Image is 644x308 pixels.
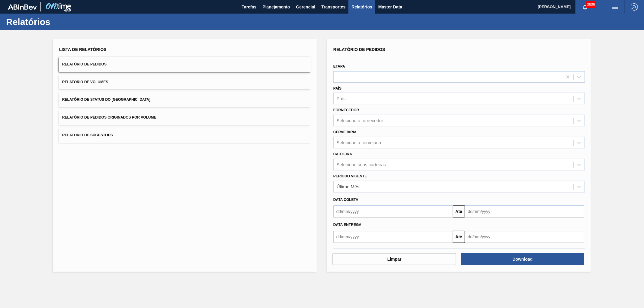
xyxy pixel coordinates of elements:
span: Relatório de Pedidos [333,47,385,52]
span: Relatórios [351,3,372,11]
button: Notificações [575,3,595,11]
span: Planejamento [262,3,290,11]
span: Data coleta [333,198,358,202]
span: Transportes [321,3,345,11]
h1: Relatórios [6,18,113,25]
div: Selecione a cervejaria [337,140,381,145]
button: Relatório de Pedidos [59,57,311,72]
div: País [337,96,346,101]
span: Lista de Relatórios [59,47,107,52]
span: Relatório de Pedidos [62,62,107,66]
label: Carteira [333,152,352,156]
span: Relatório de Sugestões [62,133,113,137]
label: Etapa [333,64,345,68]
span: Relatório de Volumes [62,80,108,84]
button: Relatório de Volumes [59,75,311,90]
label: País [333,86,341,90]
img: userActions [611,3,619,11]
input: dd/mm/yyyy [465,205,585,218]
button: Até [453,231,465,243]
div: Selecione o fornecedor [337,118,383,123]
button: Download [461,253,585,265]
button: Relatório de Status do [GEOGRAPHIC_DATA] [59,92,311,107]
span: Relatório de Pedidos Originados por Volume [62,115,156,119]
button: Relatório de Pedidos Originados por Volume [59,110,311,125]
span: Master Data [378,3,402,11]
label: Cervejaria [333,130,357,134]
span: Relatório de Status do [GEOGRAPHIC_DATA] [62,97,150,102]
input: dd/mm/yyyy [333,231,453,243]
span: Tarefas [242,3,257,11]
span: 3606 [586,1,596,8]
button: Relatório de Sugestões [59,128,311,143]
span: Data Entrega [333,223,361,227]
span: Gerencial [296,3,316,11]
div: Último Mês [337,184,359,189]
label: Período Vigente [333,174,367,178]
img: TNhmsLtSVTkK8tSr43FrP2fwEKptu5GPRR3wAAAABJRU5ErkJggg== [8,4,37,10]
label: Fornecedor [333,108,359,112]
input: dd/mm/yyyy [465,231,585,243]
img: Logout [631,3,638,11]
input: dd/mm/yyyy [333,205,453,218]
button: Até [453,205,465,218]
button: Limpar [333,253,456,265]
div: Selecione suas carteiras [337,162,386,167]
